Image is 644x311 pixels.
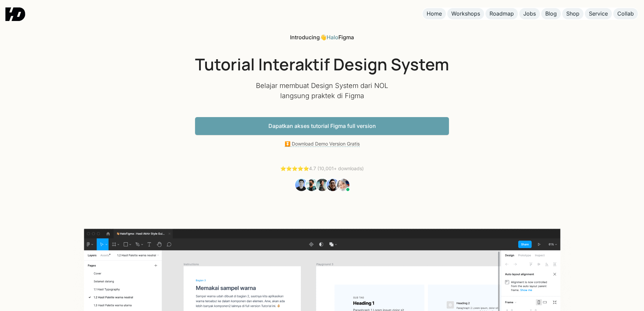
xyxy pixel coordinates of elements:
div: 👋 [290,34,354,41]
a: Roadmap [485,8,518,19]
div: Collab [617,10,634,17]
div: 4.7 (10,001+ downloads) [280,165,364,172]
p: Belajar membuat Design System dari NOL langsung praktek di Figma [255,81,390,101]
a: Blog [541,8,561,19]
a: Halo [327,34,338,41]
a: Collab [613,8,638,19]
div: Jobs [523,10,536,17]
h1: Tutorial Interaktif Design System [195,54,449,74]
div: Blog [545,10,557,17]
span: Introducing [290,34,320,41]
img: Students Tutorial Belajar UI Design dari NOL Figma HaloFigma [294,178,350,192]
div: Home [427,10,442,17]
a: Service [585,8,612,19]
a: Jobs [519,8,540,19]
div: Service [589,10,608,17]
span: Figma [338,34,354,41]
div: Shop [566,10,579,17]
a: Dapatkan akses tutorial Figma full version [195,117,449,135]
a: ⭐️⭐️⭐️⭐️⭐️ [280,165,309,171]
a: ⏬ Download Demo Version Gratis [285,141,360,147]
div: Roadmap [490,10,514,17]
a: Shop [562,8,583,19]
a: Workshops [447,8,484,19]
a: Home [423,8,446,19]
div: Workshops [451,10,480,17]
